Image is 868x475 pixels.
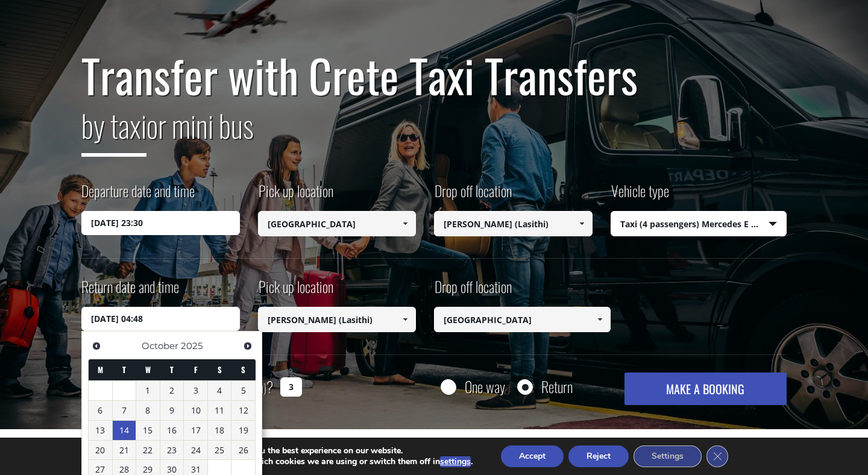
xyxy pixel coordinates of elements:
a: 13 [89,421,112,440]
a: Previous [88,338,104,354]
a: Next [239,338,256,354]
label: Vehicle type [611,180,669,211]
span: Sunday [241,363,245,376]
a: 3 [184,381,207,400]
button: Accept [501,445,564,467]
label: Pick up location [258,276,333,307]
a: 4 [208,381,231,400]
a: 21 [113,441,136,460]
a: Show All Items [395,211,415,236]
a: 15 [136,421,160,440]
a: 7 [113,401,136,420]
span: 2025 [181,340,203,351]
span: Thursday [170,363,174,376]
label: Return [541,379,573,394]
a: 26 [231,441,255,460]
button: Reject [568,445,629,467]
a: 24 [184,441,207,460]
a: 22 [136,441,160,460]
h2: or mini bus [81,101,787,166]
a: 2 [160,381,184,400]
input: Select drop-off location [434,307,611,332]
a: 11 [208,401,231,420]
h1: Transfer with Crete Taxi Transfers [81,50,787,101]
span: Monday [98,363,103,376]
button: Close GDPR Cookie Banner [706,445,728,467]
input: Select pickup location [258,307,417,332]
a: 23 [160,441,184,460]
span: Tuesday [122,363,126,376]
a: 12 [231,401,255,420]
label: Drop off location [434,180,512,211]
span: October [142,340,178,351]
span: Next [243,341,253,351]
button: Settings [634,445,702,467]
button: settings [440,456,471,467]
a: 18 [208,421,231,440]
a: 6 [89,401,112,420]
a: 16 [160,421,184,440]
a: 17 [184,421,207,440]
label: Departure date and time [81,180,195,211]
span: Saturday [218,363,222,376]
span: Wednesday [145,363,151,376]
a: 25 [208,441,231,460]
a: 14 [113,421,136,440]
span: Friday [194,363,198,376]
span: Taxi (4 passengers) Mercedes E Class [611,212,787,237]
input: Select drop-off location [434,211,593,236]
a: Show All Items [590,307,609,332]
label: One way [465,379,505,394]
a: 5 [231,381,255,400]
span: Previous [92,341,101,351]
a: 9 [160,401,184,420]
p: You can find out more about which cookies we are using or switch them off in . [137,456,473,467]
a: 19 [231,421,255,440]
a: Show All Items [571,211,591,236]
a: 1 [136,381,160,400]
span: by taxi [81,102,146,157]
a: Show All Items [395,307,415,332]
a: 10 [184,401,207,420]
a: 20 [89,441,112,460]
p: We are using cookies to give you the best experience on our website. [137,445,473,456]
label: Pick up location [258,180,333,211]
label: Return date and time [81,276,179,307]
input: Select pickup location [258,211,417,236]
a: 8 [136,401,160,420]
label: Drop off location [434,276,512,307]
button: MAKE A BOOKING [624,373,787,405]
